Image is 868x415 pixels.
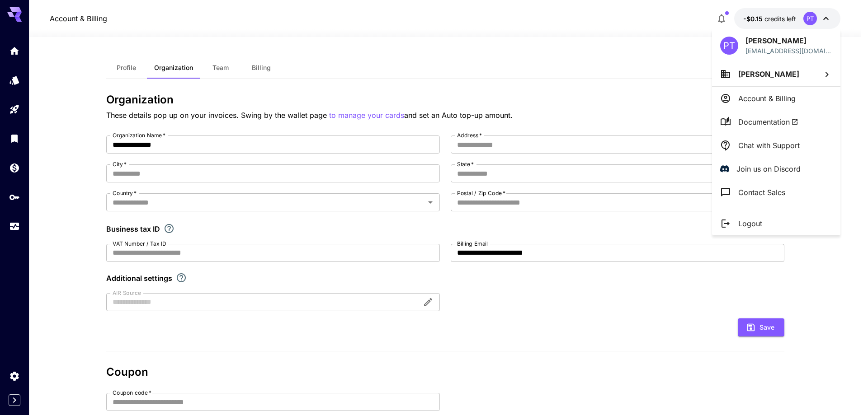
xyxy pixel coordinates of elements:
[738,70,799,79] span: [PERSON_NAME]
[738,187,785,198] p: Contact Sales
[745,35,832,46] p: [PERSON_NAME]
[738,140,800,151] p: Chat with Support
[738,93,796,104] p: Account & Billing
[720,37,738,55] div: PT
[712,62,840,86] button: [PERSON_NAME]
[745,46,832,56] div: p.timoshenko90@gmail.com
[745,46,832,56] p: [EMAIL_ADDRESS][DOMAIN_NAME]
[736,163,801,174] p: Join us on Discord
[738,218,762,229] p: Logout
[738,117,798,127] span: Documentation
